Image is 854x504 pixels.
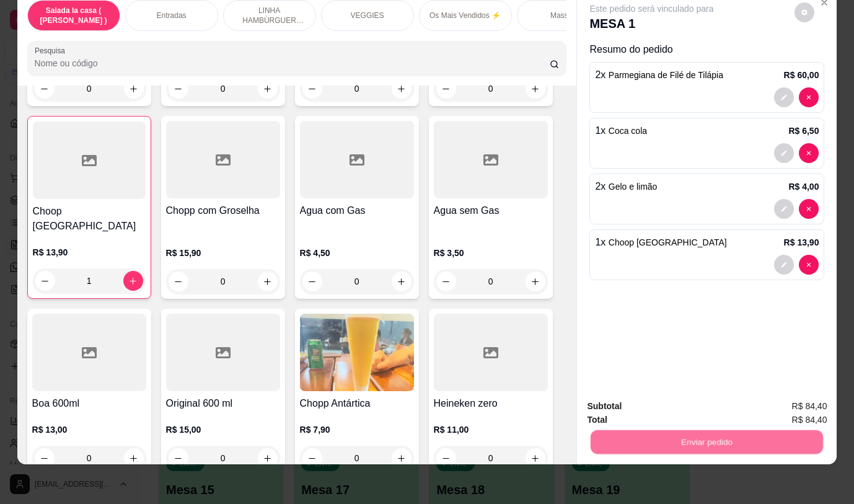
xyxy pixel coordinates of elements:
img: product-image [300,314,414,391]
button: decrease-product-quantity [436,272,456,291]
p: R$ 15,90 [166,247,280,259]
button: decrease-product-quantity [169,79,188,99]
button: decrease-product-quantity [169,448,188,468]
h4: Original 600 ml [166,396,280,411]
p: MESA 1 [589,15,713,32]
button: increase-product-quantity [526,448,545,468]
button: decrease-product-quantity [799,87,819,107]
p: R$ 11,00 [434,423,548,436]
h4: Choop [GEOGRAPHIC_DATA] [33,204,146,234]
p: R$ 15,00 [166,423,280,436]
button: increase-product-quantity [258,272,278,291]
button: decrease-product-quantity [35,448,55,468]
p: R$ 7,90 [300,423,414,436]
p: R$ 3,50 [434,247,548,259]
button: increase-product-quantity [526,272,545,291]
button: decrease-product-quantity [436,79,456,99]
button: decrease-product-quantity [774,143,794,163]
p: R$ 4,50 [300,247,414,259]
p: R$ 60,00 [784,69,819,81]
button: increase-product-quantity [392,272,412,291]
h4: Chopp Antártica [300,396,414,411]
p: R$ 13,90 [33,246,146,259]
button: decrease-product-quantity [35,79,55,99]
span: R$ 84,40 [792,413,827,427]
span: Parmegiana de Filé de Tilápia [609,70,723,80]
p: R$ 6,50 [788,125,819,137]
p: 2 x [595,68,723,82]
button: decrease-product-quantity [302,79,322,99]
button: decrease-product-quantity [302,272,322,291]
p: R$ 13,90 [784,236,819,249]
button: decrease-product-quantity [169,272,188,291]
button: increase-product-quantity [258,79,278,99]
p: Entradas [157,11,187,20]
p: 2 x [595,179,657,194]
button: increase-product-quantity [526,79,545,99]
button: decrease-product-quantity [799,199,819,219]
p: 1 x [595,123,647,138]
input: Pesquisa [35,57,550,69]
button: Enviar pedido [591,430,823,454]
p: Salada la casa ( [PERSON_NAME] ) [38,6,110,25]
button: decrease-product-quantity [774,199,794,219]
button: decrease-product-quantity [436,448,456,468]
button: increase-product-quantity [124,448,144,468]
p: VEGGIES [351,11,384,20]
button: increase-product-quantity [123,271,143,291]
button: decrease-product-quantity [774,255,794,275]
h4: Agua sem Gas [434,203,548,218]
p: Massas [550,11,576,20]
h4: Chopp com Groselha [166,203,280,218]
button: decrease-product-quantity [302,448,322,468]
button: decrease-product-quantity [799,143,819,163]
p: R$ 4,00 [788,180,819,193]
p: 1 x [595,235,726,250]
button: decrease-product-quantity [799,255,819,275]
h4: Agua com Gas [300,203,414,218]
button: decrease-product-quantity [774,87,794,107]
p: Os Mais Vendidos ⚡️ [429,11,501,20]
label: Pesquisa [35,45,69,56]
span: Coca cola [609,126,647,136]
p: Resumo do pedido [589,42,824,57]
p: R$ 13,00 [32,423,146,436]
button: increase-product-quantity [392,448,412,468]
span: Choop [GEOGRAPHIC_DATA] [609,237,727,247]
strong: Total [587,415,607,425]
h4: Heineken zero [434,396,548,411]
button: decrease-product-quantity [795,2,814,22]
p: LINHA HAMBÚRGUER ANGUS [234,6,306,25]
button: increase-product-quantity [258,448,278,468]
h4: Boa 600ml [32,396,146,411]
span: Gelo e limão [609,182,658,192]
p: Este pedido será vinculado para [589,2,713,15]
button: increase-product-quantity [124,79,144,99]
button: increase-product-quantity [392,79,412,99]
button: decrease-product-quantity [35,271,55,291]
